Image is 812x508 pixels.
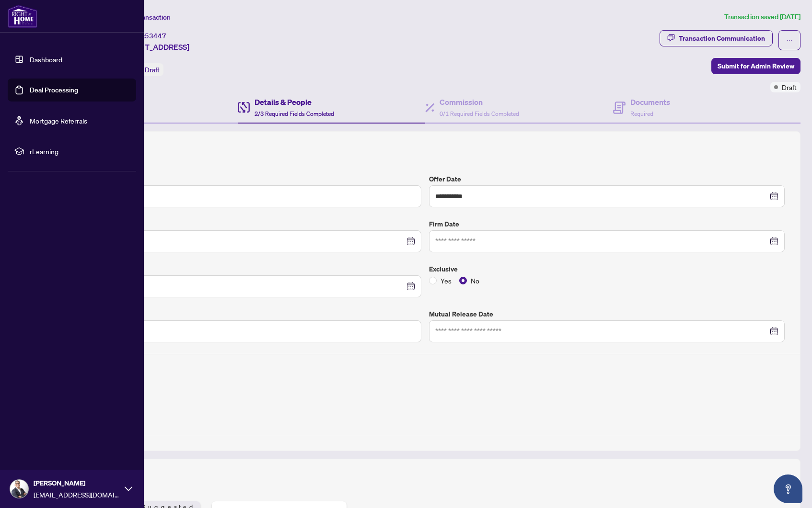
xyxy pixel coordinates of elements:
label: Unit/Lot Number [66,309,421,319]
span: Submit for Admin Review [718,58,794,74]
label: Firm Date [429,219,785,229]
article: Transaction saved [DATE] [724,11,800,23]
span: [EMAIL_ADDRESS][DOMAIN_NAME] [34,489,120,500]
h4: Deposit [66,362,785,373]
label: Mutual Release Date [429,309,785,319]
h4: Details & People [255,96,334,108]
label: Closing Date [66,219,421,229]
span: 0/1 Required Fields Completed [440,110,519,117]
span: 2/3 Required Fields Completed [255,110,334,117]
a: Mortgage Referrals [30,116,87,125]
a: Dashboard [30,55,62,64]
button: Open asap [774,474,802,503]
label: Offer Date [429,174,785,184]
label: Exclusive [429,264,785,274]
button: Transaction Communication [660,30,773,46]
span: Yes [437,275,455,286]
h4: Commission [440,96,519,108]
h4: Documents [630,96,670,108]
div: Transaction Communication [679,31,765,46]
span: [STREET_ADDRESS] [119,41,189,53]
label: Conditional Date [66,264,421,274]
span: View Transaction [119,13,171,22]
span: Draft [145,66,160,74]
span: ellipsis [786,37,793,44]
img: Profile Icon [10,480,28,498]
label: Sold Price [66,174,421,184]
button: Submit for Admin Review [711,58,800,74]
span: Draft [782,82,797,92]
span: rLearning [30,146,129,157]
span: 53447 [145,32,166,40]
span: Required [630,110,653,117]
img: logo [8,5,37,28]
span: No [467,275,483,286]
span: [PERSON_NAME] [34,478,120,488]
a: Deal Processing [30,86,78,94]
h2: Trade Details [66,147,785,162]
